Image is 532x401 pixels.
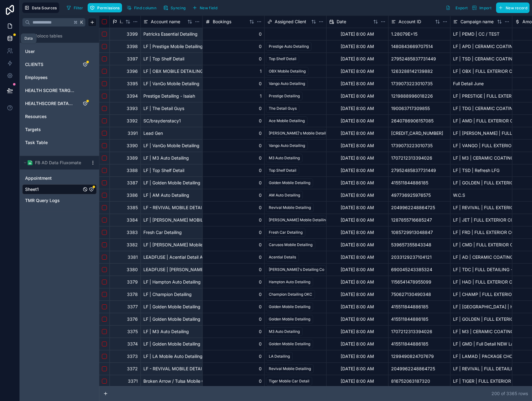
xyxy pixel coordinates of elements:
span: Targets [25,126,41,133]
div: 3385 [110,201,141,214]
button: New record [496,2,530,13]
div: LF | GOLDEN | FULL EXTERIOR CC | $299 [450,313,512,325]
div: 3387 [110,177,141,189]
div: LF | Top Shelf Detail [141,53,203,65]
button: Select row [102,366,107,371]
div: LF | REVIVAL | FULL DETAILING 20% [450,363,512,375]
button: Select row [102,242,107,247]
button: Permissions [88,3,122,12]
div: LF | VanGo Mobile Detailing [141,77,203,90]
div: LF | [PERSON_NAME] MOBILE DETAILING [141,214,203,226]
div: 3392 [110,115,141,127]
button: Select row [102,267,107,272]
div: Vango Auto Detailing [269,81,305,86]
div: The Detail Guys [269,106,297,111]
span: Task Table [25,139,48,146]
span: Syncing [171,6,185,10]
span: Account ID [399,19,421,25]
div: 3376 [110,313,141,325]
span: Bookings [213,19,231,25]
button: Select row [102,56,107,61]
div: 539657355843348 [388,239,450,251]
div: 415511844886185 [388,177,450,189]
div: LF | Hampton Auto Detailing [141,276,203,288]
div: 3386 [110,189,141,201]
button: Select row [102,94,107,99]
div: 0 [203,288,264,301]
div: LEADFUSE | [PERSON_NAME]'s Detailing Co [141,263,203,276]
a: Syncing [161,3,190,12]
div: Lead Gen [141,127,203,139]
div: LF | GMD | Full Detail NEW Launch FD Promo [450,338,512,350]
div: [DATE] 8:00 AM [326,177,388,189]
div: 3390 [110,139,141,152]
div: 0 [203,214,264,226]
button: Select row [102,156,107,161]
div: Acential Details [269,254,296,260]
button: Select row [102,205,107,210]
div: 3397 [110,53,141,65]
div: Full Detail June [450,77,512,90]
a: Task Table [25,139,75,146]
div: 0 [203,276,264,288]
div: 1480843669707514 [388,40,450,53]
div: 3379 [110,276,141,288]
div: 3399 [110,28,141,40]
div: [DATE] 8:00 AM [326,338,388,350]
div: 0 [203,239,264,251]
button: Select row [102,106,107,111]
button: Google Sheets logoFB AD Data Fluxomate [22,158,88,167]
div: Broken Arrow / Tulsa Mobile Car Detail - ad account [141,375,203,387]
div: LF | LA Mobile Auto Detailing [141,350,203,363]
button: Select row [102,81,107,86]
button: Select row [102,317,107,322]
div: Date [326,15,388,28]
div: LF | [PERSON_NAME] Mobile Detailing [141,239,203,251]
button: Select row [102,131,107,136]
div: 3372 [110,363,141,375]
div: [DATE] 8:00 AM [326,214,388,226]
div: Campaign name [450,15,512,28]
div: 0 [203,363,264,375]
button: Import [470,2,494,13]
div: 3389 [110,152,141,164]
div: LF | CHAMP | FULL EXTERIOR CC | 300 OFF [450,288,512,301]
div: 0 [203,301,264,313]
img: Google Sheets logo [28,160,33,165]
div: LF | CMD | FULL EXTERIOR CC | 50& OCC Launch [450,239,512,251]
span: FB AD Data Fluxomate [35,160,81,166]
div: Vango Auto Detailing [269,143,305,148]
div: [DATE] 8:00 AM [326,53,388,65]
div: Targets [22,125,97,134]
a: HEALTH SCORE TARGET [25,87,75,94]
span: User [25,48,35,55]
div: [DATE] 8:00 AM [326,115,388,127]
div: [DATE] 8:00 AM [326,301,388,313]
div: 0 [203,77,264,90]
div: 0 [203,226,264,239]
div: 1707212313394026 [388,325,450,338]
div: 3388 [110,164,141,177]
div: M3 Auto Detailing [269,155,300,161]
a: Appointment [25,175,81,181]
div: Select all [99,15,110,28]
div: LF | Prestige Mobile Detailing [141,40,203,53]
div: 0 [203,313,264,325]
div: LF - REVIVAL MOBILE DETAILING [141,201,203,214]
div: LF | AM Auto Detailing [141,189,203,201]
div: 0 [203,28,264,40]
div: 2049962248864725 [388,201,450,214]
div: Ace Mobile Detailing [269,118,305,124]
button: Select row [102,180,107,185]
div: [DATE] 8:00 AM [326,239,388,251]
a: Resources [25,113,75,120]
div: 190063717309855 [388,102,450,115]
span: id [120,19,123,25]
div: Hampton Auto Detailing [269,279,310,285]
div: Resources [22,112,97,121]
div: [DATE] 8:00 AM [326,77,388,90]
div: SC/braydenstacy1 [141,115,203,127]
div: 1287855716685247 [388,214,450,226]
div: LF | Top Shelf Detail [141,164,203,177]
div: 3382 [110,239,141,251]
